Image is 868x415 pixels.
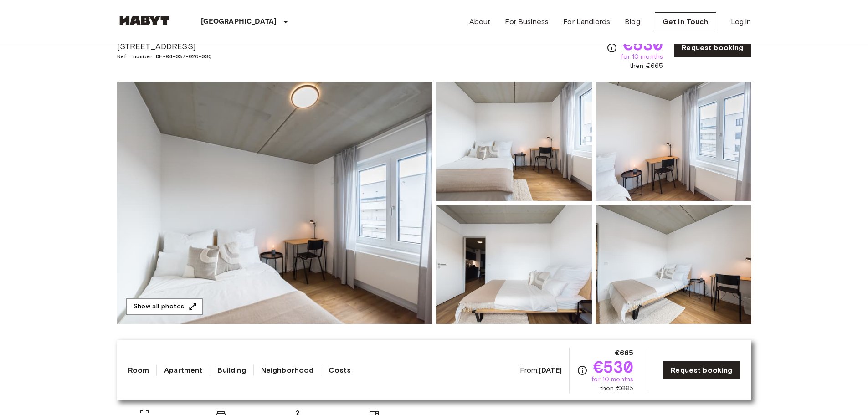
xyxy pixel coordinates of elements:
[674,38,751,57] a: Request booking
[596,82,751,201] img: Picture of unit DE-04-037-026-03Q
[261,365,314,376] a: Neighborhood
[591,375,633,384] span: for 10 months
[436,82,592,201] img: Picture of unit DE-04-037-026-03Q
[126,298,203,315] button: Show all photos
[606,42,617,53] svg: Check cost overview for full price breakdown. Please note that discounts apply to new joiners onl...
[596,205,751,324] img: Picture of unit DE-04-037-026-03Q
[655,12,716,31] a: Get in Touch
[117,52,246,61] span: Ref. number DE-04-037-026-03Q
[577,365,588,376] svg: Check cost overview for full price breakdown. Please note that discounts apply to new joiners onl...
[469,16,491,27] a: About
[505,16,549,27] a: For Business
[539,366,562,374] b: [DATE]
[625,16,640,27] a: Blog
[128,365,149,376] a: Room
[593,359,634,375] span: €530
[117,82,432,324] img: Marketing picture of unit DE-04-037-026-03Q
[164,365,202,376] a: Apartment
[615,348,634,359] span: €665
[563,16,610,27] a: For Landlords
[217,365,246,376] a: Building
[117,16,172,25] img: Habyt
[621,52,663,61] span: for 10 months
[623,36,663,52] span: €530
[520,365,562,375] span: From:
[436,205,592,324] img: Picture of unit DE-04-037-026-03Q
[731,16,751,27] a: Log in
[117,41,246,52] span: [STREET_ADDRESS]
[630,61,663,71] span: then €665
[201,16,277,27] p: [GEOGRAPHIC_DATA]
[329,365,351,376] a: Costs
[600,384,633,393] span: then €665
[663,361,740,380] a: Request booking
